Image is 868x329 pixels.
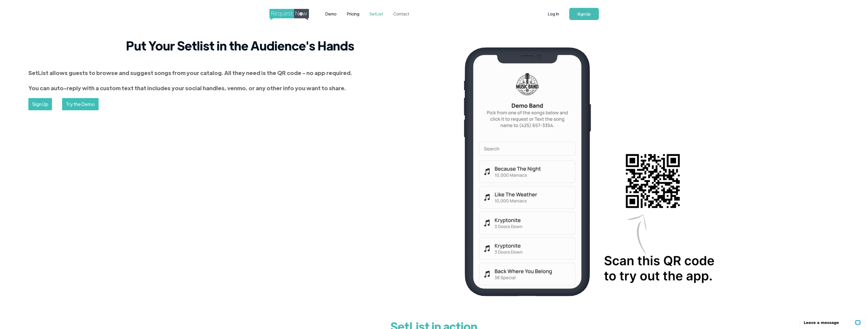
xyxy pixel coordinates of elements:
a: Log In [543,5,564,23]
a: Try the Demo [62,98,99,110]
a: Contact [388,6,414,22]
a: Pricing [342,6,364,22]
iframe: LiveChat chat widget [797,313,868,329]
a: SetList [364,6,388,22]
strong: SetList allows guests to browse and suggest songs from your catalog. All they need is the QR code... [28,69,352,92]
a: home [269,9,307,19]
img: requestnow logo [269,9,318,21]
h2: Put Your Setlist in the Audience's Hands [28,38,452,53]
a: Sign Up [569,8,599,20]
a: Demo [320,6,342,22]
a: Sign Up [28,98,52,110]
